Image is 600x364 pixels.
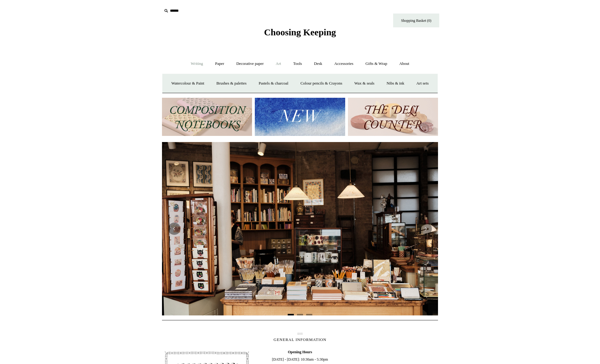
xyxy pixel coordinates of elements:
[349,75,380,92] a: Wax & seals
[348,98,438,136] img: The Deli Counter
[297,314,303,315] button: Page 2
[162,142,438,315] img: 20250131 INSIDE OF THE SHOP.jpg__PID:b9484a69-a10a-4bde-9e8d-1408d3d5e6ad
[420,223,432,235] button: Next
[264,27,336,37] span: Choosing Keeping
[162,98,252,136] img: 202302 Composition ledgers.jpg__PID:69722ee6-fa44-49dd-a067-31375e5d54ec
[394,56,415,72] a: About
[393,14,439,27] a: Shopping Basket (0)
[329,56,359,72] a: Accessories
[264,32,336,36] a: Choosing Keeping
[306,314,312,315] button: Page 3
[295,75,348,92] a: Colour pencils & Crayons
[411,75,434,92] a: Art sets
[270,56,286,72] a: Art
[231,56,269,72] a: Decorative paper
[210,56,230,72] a: Paper
[288,314,294,315] button: Page 1
[274,337,326,342] span: GENERAL INFORMATION
[168,223,180,235] button: Previous
[298,332,302,335] img: loading bar
[360,56,393,72] a: Gifts & Wrap
[166,75,210,92] a: Watercolour & Paint
[288,56,308,72] a: Tools
[253,75,294,92] a: Pastels & charcoal
[211,75,252,92] a: Brushes & palettes
[185,56,209,72] a: Writing
[309,56,328,72] a: Desk
[288,350,312,354] b: Opening Hours
[255,98,345,136] img: New.jpg__PID:f73bdf93-380a-4a35-bcfe-7823039498e1
[381,75,410,92] a: Nibs & ink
